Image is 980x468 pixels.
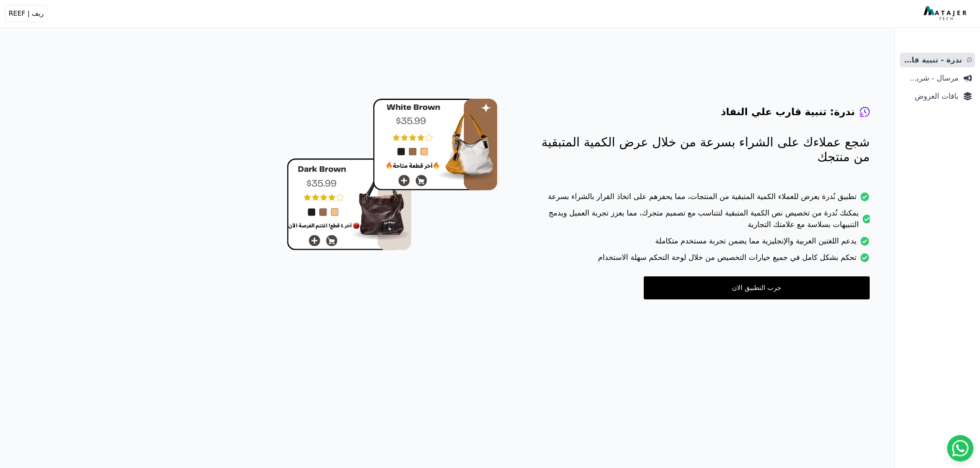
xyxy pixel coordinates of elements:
[900,89,975,104] a: باقات العروض
[531,135,870,164] p: شجع عملاءك على الشراء بسرعة من خلال عرض الكمية المتبقية من منتجك
[644,276,870,299] a: جرب التطبيق الان
[903,90,959,102] span: باقات العروض
[531,252,870,268] li: تحكم بشكل كامل في جميع خيارات التخصيص من خلال لوحة التحكم سهلة الاستخدام
[287,99,498,250] img: hero
[924,6,968,21] img: MatajerTech Logo
[9,9,44,19] span: ريف | REEF
[900,71,975,86] a: مرسال - شريط دعاية
[903,72,959,84] span: مرسال - شريط دعاية
[903,54,962,66] span: ندرة - تنبية قارب علي النفاذ
[721,105,855,118] h4: ندرة: تنبية قارب علي النفاذ
[531,207,870,235] li: يمكنك نُدرة من تخصيص نص الكمية المتبقية لتتناسب مع تصميم متجرك، مما يعزز تجربة العميل ويدمج التنب...
[900,53,975,67] a: ندرة - تنبية قارب علي النفاذ
[531,191,870,207] li: تطبيق نُدرة يعرض للعملاء الكمية المتبقية من المنتجات، مما يحفزهم على اتخاذ القرار بالشراء بسرعة
[531,235,870,252] li: يدعم اللغتين العربية والإنجليزية مما يضمن تجربة مستخدم متكاملة
[5,5,47,22] button: ريف | REEF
